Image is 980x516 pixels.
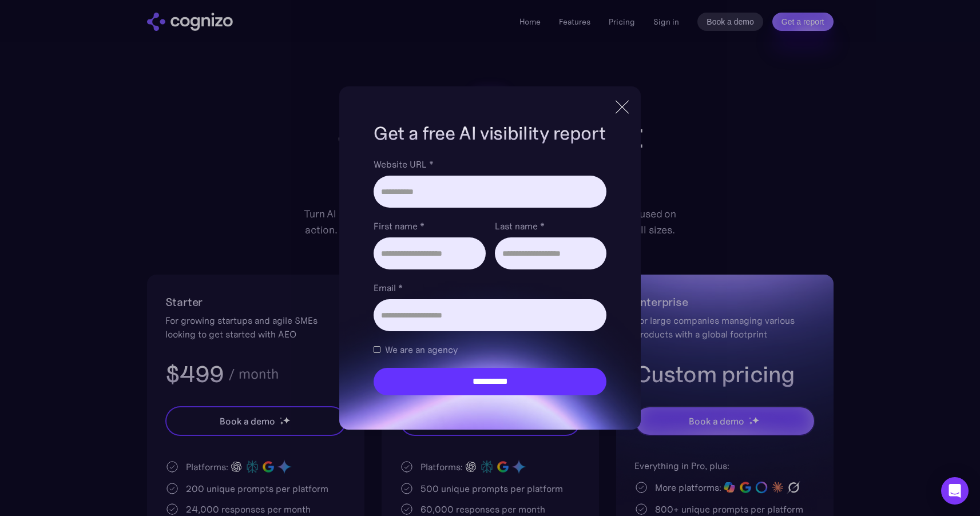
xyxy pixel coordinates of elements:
label: Email * [374,281,606,295]
label: Website URL * [374,157,606,171]
label: First name * [374,219,485,233]
label: Last name * [495,219,606,233]
form: Brand Report Form [374,157,606,395]
div: Open Intercom Messenger [941,477,969,505]
span: We are an agency [385,343,458,356]
h1: Get a free AI visibility report [374,121,606,146]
